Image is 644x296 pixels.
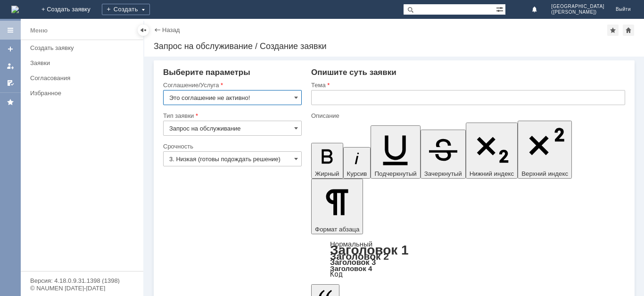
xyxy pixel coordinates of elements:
a: Нормальный [330,240,372,248]
div: Согласования [30,74,138,82]
span: Курсив [347,170,367,177]
a: Заголовок 4 [330,264,372,272]
div: Создать [102,4,150,15]
div: Версия: 4.18.0.9.31.1398 (1398) [30,278,134,284]
a: Назад [162,26,180,33]
button: Формат абзаца [311,179,363,234]
span: Формат абзаца [315,226,359,233]
a: Код [330,270,343,279]
a: Мои согласования [3,75,18,90]
span: Расширенный поиск [496,4,505,13]
div: Формат абзаца [311,241,625,278]
div: Соглашение/Услуга [163,82,300,88]
a: Мои заявки [3,58,18,74]
div: Тип заявки [163,113,300,119]
div: Создать заявку [30,44,138,51]
button: Курсив [343,147,371,179]
span: [GEOGRAPHIC_DATA] [551,4,604,9]
button: Нижний индекс [466,123,518,179]
span: ([PERSON_NAME]) [551,9,604,15]
span: Опишите суть заявки [311,68,396,77]
div: Скрыть меню [138,25,149,36]
img: logo [11,6,19,13]
div: Тема [311,82,623,88]
button: Подчеркнутый [371,125,420,179]
div: © NAUMEN [DATE]-[DATE] [30,285,134,291]
span: Выберите параметры [163,68,250,77]
button: Верхний индекс [518,121,572,179]
a: Создать заявку [3,41,18,57]
a: Перейти на домашнюю страницу [11,6,19,13]
div: Описание [311,113,623,119]
div: Меню [30,25,48,36]
a: Создать заявку [26,41,141,55]
div: Срочность [163,143,300,149]
a: Заявки [26,56,141,70]
a: Заголовок 2 [330,251,389,262]
span: Верхний индекс [521,170,568,177]
div: Запрос на обслуживание / Создание заявки [154,41,635,51]
a: Заголовок 3 [330,258,376,266]
div: Сделать домашней страницей [623,25,634,36]
span: Жирный [315,170,339,177]
a: Заголовок 1 [330,243,409,257]
div: Добавить в избранное [607,25,619,36]
button: Жирный [311,143,343,179]
span: Подчеркнутый [374,170,416,177]
div: Заявки [30,59,138,66]
div: Избранное [30,90,127,97]
span: Нижний индекс [470,170,514,177]
a: Согласования [26,71,141,85]
span: Зачеркнутый [424,170,462,177]
button: Зачеркнутый [421,130,466,179]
